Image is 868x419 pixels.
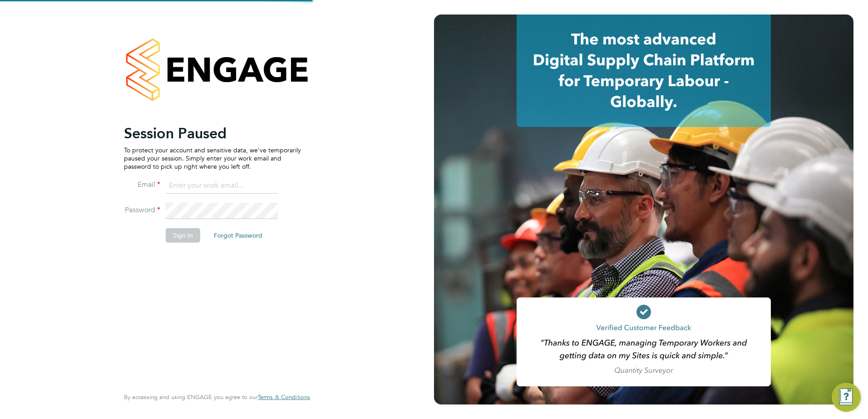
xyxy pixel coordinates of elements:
label: Password [124,205,160,215]
label: Email [124,180,160,190]
h2: Session Paused [124,124,301,142]
span: Terms & Conditions [258,393,310,401]
button: Engage Resource Center [832,383,861,412]
button: Forgot Password [207,228,270,243]
span: By accessing and using ENGAGE you agree to our [124,393,310,401]
a: Terms & Conditions [258,394,310,401]
p: To protect your account and sensitive data, we've temporarily paused your session. Simply enter y... [124,146,301,171]
input: Enter your work email... [166,178,278,194]
button: Sign In [166,228,200,243]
